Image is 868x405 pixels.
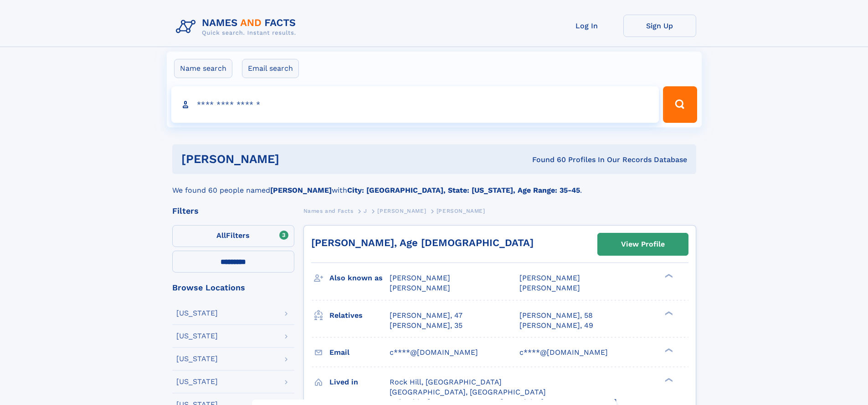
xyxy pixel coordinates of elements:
[216,231,226,240] span: All
[663,310,673,316] div: ❯
[364,205,367,216] a: J
[519,284,580,292] span: [PERSON_NAME]
[172,174,696,196] div: We found 60 people named with .
[437,208,485,214] span: [PERSON_NAME]
[390,310,462,321] a: [PERSON_NAME], 47
[390,274,450,282] span: [PERSON_NAME]
[172,207,294,215] div: Filters
[174,59,232,78] label: Name search
[390,321,462,331] a: [PERSON_NAME], 35
[390,378,502,386] span: Rock Hill, [GEOGRAPHIC_DATA]
[663,86,697,123] button: Search Button
[406,155,687,165] div: Found 60 Profiles In Our Records Database
[663,273,673,279] div: ❯
[172,15,303,39] img: Logo Names and Facts
[377,208,426,214] span: [PERSON_NAME]
[519,321,593,331] a: [PERSON_NAME], 49
[242,59,299,78] label: Email search
[663,377,673,383] div: ❯
[663,347,673,353] div: ❯
[623,15,696,37] a: Sign Up
[550,15,623,37] a: Log In
[329,374,390,390] h3: Lived in
[519,310,593,321] a: [PERSON_NAME], 58
[172,284,294,292] div: Browse Locations
[270,186,332,195] b: [PERSON_NAME]
[390,284,450,292] span: [PERSON_NAME]
[176,378,218,385] div: [US_STATE]
[176,332,218,340] div: [US_STATE]
[519,274,580,282] span: [PERSON_NAME]
[390,388,546,396] span: [GEOGRAPHIC_DATA], [GEOGRAPHIC_DATA]
[176,310,218,317] div: [US_STATE]
[377,205,426,216] a: [PERSON_NAME]
[171,86,659,123] input: search input
[347,186,580,195] b: City: [GEOGRAPHIC_DATA], State: [US_STATE], Age Range: 35-45
[329,270,390,286] h3: Also known as
[364,208,367,214] span: J
[598,233,688,255] a: View Profile
[621,234,665,255] div: View Profile
[303,205,354,216] a: Names and Facts
[172,225,294,247] label: Filters
[176,355,218,363] div: [US_STATE]
[329,308,390,323] h3: Relatives
[311,237,534,248] a: [PERSON_NAME], Age [DEMOGRAPHIC_DATA]
[329,345,390,360] h3: Email
[181,153,406,165] h1: [PERSON_NAME]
